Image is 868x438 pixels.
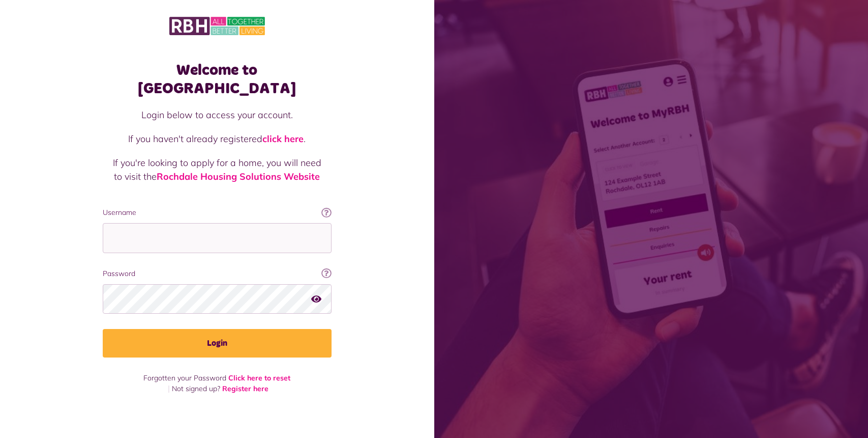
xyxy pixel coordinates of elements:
p: Login below to access your account. [113,108,321,122]
a: Click here to reset [228,373,290,382]
span: Forgotten your Password [143,373,226,382]
a: Register here [222,384,268,393]
label: Username [103,207,332,218]
h1: Welcome to [GEOGRAPHIC_DATA] [103,61,332,98]
button: Login [103,329,332,358]
p: If you're looking to apply for a home, you will need to visit the [113,156,321,183]
img: MyRBH [169,15,265,37]
a: click here [262,133,304,145]
span: Not signed up? [172,384,220,393]
label: Password [103,268,332,279]
a: Rochdale Housing Solutions Website [157,171,320,182]
p: If you haven't already registered . [113,132,321,146]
